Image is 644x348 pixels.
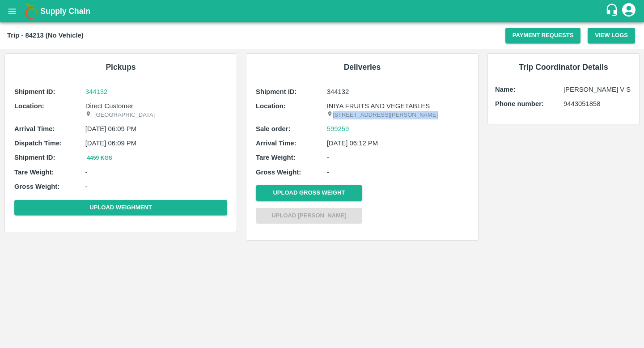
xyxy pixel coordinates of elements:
[14,200,227,216] button: Upload Weighment
[327,153,469,162] p: -
[256,185,362,201] button: Upload Gross Weight
[85,101,227,111] p: Direct Customer
[327,101,469,111] p: INIYA FRUITS AND VEGETABLES
[85,87,227,97] a: 344132
[327,124,349,134] a: 599259
[495,61,632,73] h6: Trip Coordinator Details
[505,28,581,43] button: Payment Requests
[14,183,59,190] b: Gross Weight:
[256,154,296,161] b: Tare Weight:
[2,1,22,21] button: open drawer
[495,86,515,93] b: Name:
[14,154,55,161] b: Shipment ID:
[14,88,55,95] b: Shipment ID:
[256,125,291,132] b: Sale order:
[12,61,229,73] h6: Pickups
[327,167,469,177] p: -
[256,169,301,176] b: Gross Weight:
[605,3,621,19] div: customer-support
[14,125,55,132] b: Arrival Time:
[22,2,40,20] img: logo
[85,111,227,119] p: , [GEOGRAPHIC_DATA]
[40,7,90,16] b: Supply Chain
[14,102,44,110] b: Location:
[563,99,632,109] p: 9443051858
[85,153,114,163] button: 4459 Kgs
[588,28,635,43] button: View Logs
[7,32,84,39] b: Trip - 84213 (No Vehicle)
[327,87,469,97] p: 344132
[256,140,296,147] b: Arrival Time:
[40,5,605,17] a: Supply Chain
[256,88,297,95] b: Shipment ID:
[14,169,54,176] b: Tare Weight:
[327,138,469,148] p: [DATE] 06:12 PM
[327,111,469,119] p: [STREET_ADDRESS][PERSON_NAME]
[256,102,286,110] b: Location:
[85,138,227,148] p: [DATE] 06:09 PM
[85,167,227,177] p: -
[85,182,227,191] p: -
[85,124,227,134] p: [DATE] 06:09 PM
[621,2,637,21] div: account of current user
[254,61,471,73] h6: Deliveries
[563,85,632,94] p: [PERSON_NAME] V S
[495,100,544,107] b: Phone number:
[14,140,62,147] b: Dispatch Time:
